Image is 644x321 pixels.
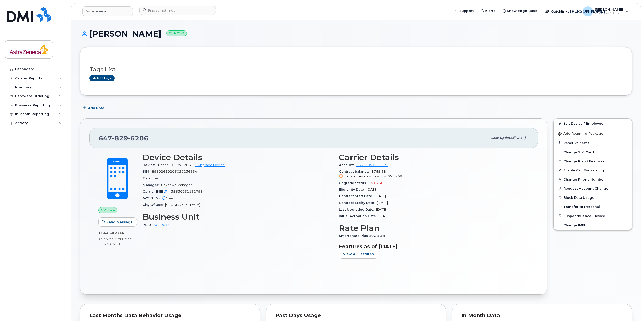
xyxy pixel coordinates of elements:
[554,119,632,128] a: Edit Device / Employee
[152,170,197,174] span: 89302610203022236554
[491,136,514,140] span: Last updated
[89,75,115,81] a: Add tags
[98,231,114,235] span: 13.63 GB
[563,159,605,163] span: Change Plan / Features
[143,196,169,200] span: Active IMEI
[339,170,529,179] span: $765.68
[98,238,114,241] span: 20.00 GB
[80,103,109,112] button: Add Note
[367,188,377,191] span: [DATE]
[379,214,390,218] span: [DATE]
[339,250,378,259] button: View All Features
[554,202,632,211] button: Transfer to Personal
[161,183,192,187] span: Unknown Manager
[356,163,388,167] a: 0532595161 - Bell
[80,29,632,38] h1: [PERSON_NAME]
[143,176,155,180] span: Email
[98,217,137,227] button: Send Message
[114,231,125,235] span: used
[554,211,632,220] button: Suspend/Cancel Device
[563,214,605,218] span: Suspend/Cancel Device
[554,157,632,166] button: Change Plan / Features
[554,128,632,138] button: Add Roaming Package
[558,132,603,136] span: Add Roaming Package
[112,134,128,142] span: 829
[554,175,632,184] button: Change Phone Number
[98,237,132,246] span: included this month
[195,163,225,167] a: + Upgrade Device
[554,166,632,175] button: Enable Call Forwarding
[155,176,158,180] span: —
[143,223,154,227] span: PRID
[339,188,367,191] span: Eligibility Date
[339,208,376,211] span: Last Upgraded Date
[339,163,356,167] span: Account
[89,66,623,73] h3: Tags List
[339,201,377,205] span: Contract Expiry Date
[563,168,604,172] span: Enable Call Forwarding
[514,136,526,140] span: [DATE]
[88,106,104,110] span: Add Note
[339,194,375,198] span: Contract Start Date
[104,208,115,213] span: Active
[377,201,388,205] span: [DATE]
[339,224,529,233] h3: Rate Plan
[339,181,369,185] span: Upgrade Status
[275,313,437,318] div: Past Days Usage
[143,212,333,221] h3: Business Unit
[369,181,383,185] span: $715.68
[343,252,374,256] span: View All Features
[554,220,632,230] button: Change IMEI
[143,170,152,174] span: SIM
[99,134,149,142] span: 647
[339,234,387,238] span: Smartshare Plus 20GB 36
[154,223,170,227] a: KGPP615
[339,170,371,174] span: Contract balance
[165,203,200,207] span: [GEOGRAPHIC_DATA]
[143,153,333,162] h3: Device Details
[376,208,387,211] span: [DATE]
[554,184,632,193] button: Request Account Change
[339,243,529,250] h3: Features as of [DATE]
[143,203,165,207] span: City Of Use
[143,163,157,167] span: Device
[169,196,173,200] span: —
[166,30,187,36] small: Active
[128,134,149,142] span: 6206
[143,190,171,193] span: Carrier IMEI
[339,153,529,162] h3: Carrier Details
[143,183,161,187] span: Manager
[554,138,632,147] button: Reset Voicemail
[106,220,133,225] span: Send Message
[89,313,251,318] div: Last Months Data Behavior Usage
[171,190,205,193] span: 356300311527984
[554,147,632,157] button: Change SIM Card
[388,174,402,178] span: $765.68
[344,174,387,178] span: Transfer responsibility cost
[157,163,193,167] span: iPhone 16 Pro 128GB
[339,214,379,218] span: Initial Activation Date
[375,194,386,198] span: [DATE]
[461,313,623,318] div: In Month Data
[554,193,632,202] button: Block Data Usage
